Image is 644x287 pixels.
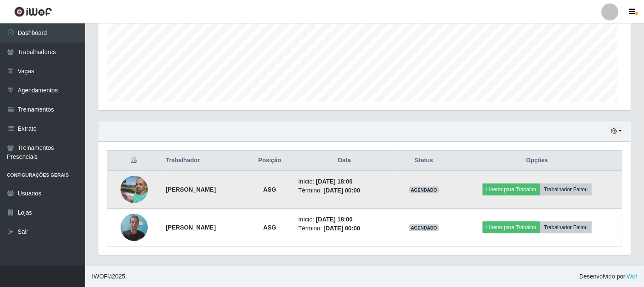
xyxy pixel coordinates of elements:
[293,151,395,171] th: Data
[483,221,540,233] button: Liberar para Trabalho
[540,221,592,233] button: Trabalhador Faltou
[14,6,52,17] img: CoreUI Logo
[121,171,148,208] img: 1650917429067.jpeg
[396,151,452,171] th: Status
[625,273,637,280] a: iWof
[161,151,246,171] th: Trabalhador
[298,224,390,233] li: Término:
[246,151,293,171] th: Posição
[298,215,390,224] li: Início:
[324,225,360,232] time: [DATE] 00:00
[92,272,127,281] span: © 2025 .
[324,187,360,194] time: [DATE] 00:00
[579,272,637,281] span: Desenvolvido por
[316,216,353,223] time: [DATE] 18:00
[409,187,439,193] span: AGENDADO
[263,186,276,193] strong: ASG
[166,224,216,231] strong: [PERSON_NAME]
[483,184,540,195] button: Liberar para Trabalho
[298,177,390,186] li: Início:
[298,186,390,195] li: Término:
[263,224,276,231] strong: ASG
[540,184,592,195] button: Trabalhador Faltou
[92,273,108,280] span: IWOF
[316,178,353,185] time: [DATE] 18:00
[409,224,439,231] span: AGENDADO
[166,186,216,193] strong: [PERSON_NAME]
[452,151,622,171] th: Opções
[121,209,148,245] img: 1754604170144.jpeg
